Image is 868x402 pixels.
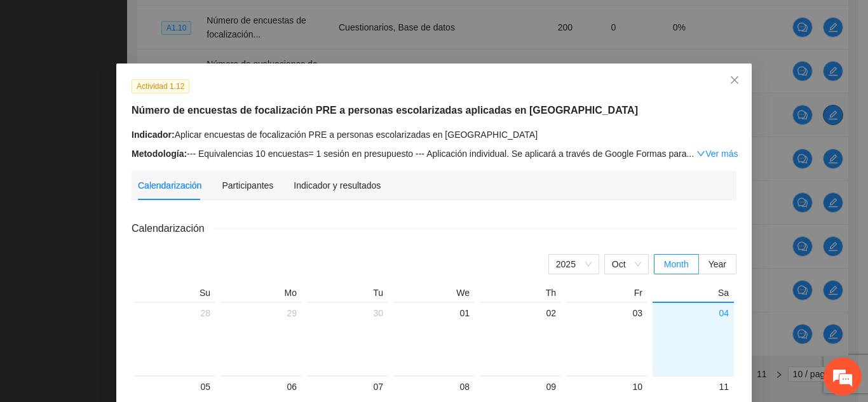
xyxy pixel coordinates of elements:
th: Sa [650,287,736,302]
td: 2025-10-04 [650,302,736,375]
a: Expand [696,149,738,159]
span: 2025 [556,255,592,274]
div: 02 [485,305,556,321]
div: Indicador y resultados [294,178,381,192]
span: ... [686,149,694,159]
div: 05 [139,379,210,394]
div: Participantes [222,178,273,192]
textarea: Escriba su mensaje y pulse “Intro” [6,267,242,312]
div: Minimizar ventana de chat en vivo [208,6,239,37]
span: Oct [612,255,641,274]
span: Estamos en línea. [74,130,175,258]
th: Fr [564,287,650,302]
span: close [729,75,740,85]
span: down [696,149,705,158]
th: Mo [218,287,304,302]
div: --- Equivalencias 10 encuestas= 1 sesión en presupuesto --- Aplicación individual. Se aplicará a ... [132,147,736,161]
div: 11 [658,379,729,394]
td: 2025-09-29 [218,302,304,375]
div: 09 [485,379,556,394]
span: Actividad 1.12 [132,79,189,93]
div: 10 [571,379,642,394]
th: Su [132,287,218,302]
th: We [391,287,477,302]
div: Aplicar encuestas de focalización PRE a personas escolarizadas en [GEOGRAPHIC_DATA] [132,128,736,142]
td: 2025-10-03 [564,302,650,375]
button: Close [717,64,752,98]
div: 28 [139,305,210,321]
th: Tu [304,287,391,302]
span: Year [709,259,726,269]
div: 01 [398,305,470,321]
h5: Número de encuestas de focalización PRE a personas escolarizadas aplicadas en [GEOGRAPHIC_DATA] [132,103,736,118]
div: 29 [226,305,297,321]
div: 07 [312,379,383,394]
div: 08 [398,379,470,394]
span: Month [664,259,689,269]
strong: Metodología: [132,149,187,159]
span: Calendarización [132,220,215,236]
div: Calendarización [138,178,201,192]
td: 2025-09-28 [132,302,218,375]
strong: Indicador: [132,130,175,140]
td: 2025-09-30 [304,302,391,375]
div: 06 [226,379,297,394]
td: 2025-10-01 [391,302,477,375]
td: 2025-10-02 [477,302,564,375]
div: 30 [312,305,383,321]
div: Chatee con nosotros ahora [66,65,214,81]
div: 03 [571,305,642,321]
th: Th [477,287,564,302]
div: 04 [658,305,729,321]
